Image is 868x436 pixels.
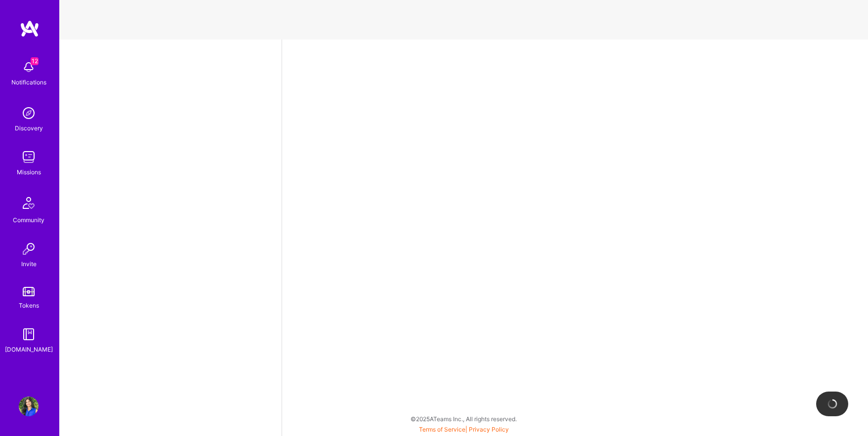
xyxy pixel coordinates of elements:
img: User Avatar [19,396,39,416]
div: Community [13,215,44,225]
div: © 2025 ATeams Inc., All rights reserved. [59,406,868,431]
div: Tokens [19,300,39,311]
img: teamwork [19,147,39,167]
div: [DOMAIN_NAME] [5,344,53,355]
img: guide book [19,324,39,344]
div: Discovery [15,123,43,133]
div: Notifications [11,77,46,87]
img: Invite [19,239,39,259]
img: logo [20,20,40,38]
img: discovery [19,103,39,123]
img: Community [17,191,41,215]
div: Missions [17,167,41,177]
span: | [419,426,509,433]
div: Invite [21,259,37,269]
a: Terms of Service [419,426,465,433]
span: 12 [31,57,39,65]
img: loading [826,397,838,410]
a: Privacy Policy [469,426,509,433]
img: bell [19,57,39,77]
img: tokens [23,287,35,296]
a: User Avatar [16,396,41,416]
